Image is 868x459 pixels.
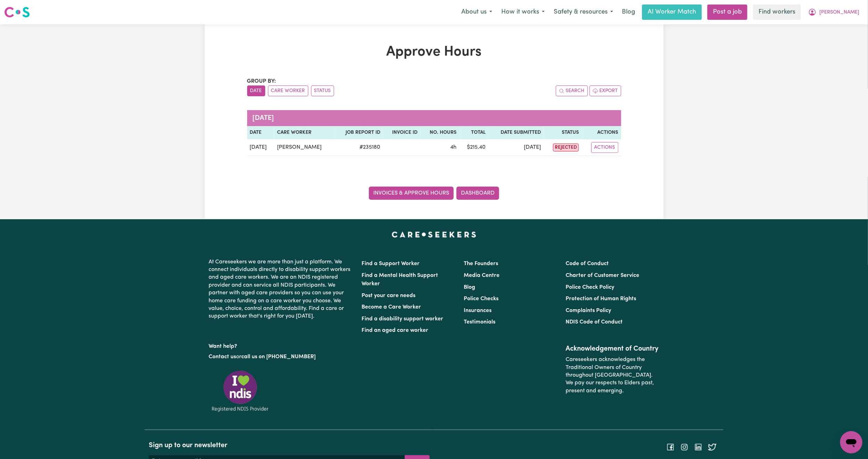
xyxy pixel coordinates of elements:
a: Find a Mental Health Support Worker [362,273,438,287]
a: Complaints Policy [566,308,611,313]
p: Want help? [209,340,354,350]
a: Code of Conduct [566,261,609,267]
a: Follow Careseekers on Facebook [666,444,675,450]
button: How it works [497,5,549,19]
a: Follow Careseekers on Twitter [708,444,716,450]
a: Protection of Human Rights [566,296,636,302]
a: Careseekers home page [392,232,476,237]
span: rejected [553,144,579,151]
a: Blog [464,285,475,290]
a: Find a disability support worker [362,316,444,322]
button: About us [457,5,497,19]
th: No. Hours [420,126,459,139]
a: Insurances [464,308,492,313]
button: Actions [591,142,618,153]
a: NDIS Code of Conduct [566,319,623,325]
a: Become a Care Worker [362,304,421,310]
button: sort invoices by paid status [311,85,334,96]
a: Contact us [209,354,236,360]
th: Invoice ID [383,126,420,139]
img: Registered NDIS provider [209,369,271,413]
button: Export [590,85,621,96]
td: [DATE] [489,139,544,156]
iframe: Button to launch messaging window, conversation in progress [840,431,862,453]
a: Testimonials [464,319,495,325]
p: or [209,350,354,363]
a: Post your care needs [362,293,416,298]
th: Care worker [274,126,335,139]
span: [PERSON_NAME] [819,9,859,16]
h2: Acknowledgement of Country [566,345,659,353]
a: Blog [618,5,639,20]
a: Follow Careseekers on Instagram [680,444,689,450]
button: My Account [804,5,864,19]
td: [DATE] [247,139,274,156]
a: The Founders [464,261,498,267]
td: # 235180 [334,139,383,156]
th: Status [544,126,582,139]
img: Careseekers logo [4,6,30,18]
a: Invoices & Approve Hours [369,187,454,200]
a: call us on [PHONE_NUMBER] [242,354,316,360]
td: [PERSON_NAME] [274,139,335,156]
span: Group by: [247,79,276,84]
a: Careseekers logo [4,4,30,20]
a: Charter of Customer Service [566,273,639,278]
a: Police Checks [464,296,498,302]
button: Search [556,85,588,96]
a: Find workers [753,5,801,20]
h2: Sign up to our newsletter [149,441,430,450]
span: 4 hours [450,145,456,150]
h1: Approve Hours [247,44,621,60]
a: Media Centre [464,273,500,278]
td: $ 215.40 [459,139,488,156]
caption: [DATE] [247,110,621,126]
a: Dashboard [456,187,499,200]
a: Follow Careseekers on LinkedIn [694,444,703,450]
a: Police Check Policy [566,285,614,290]
a: AI Worker Match [642,5,702,20]
th: Date [247,126,274,139]
p: At Careseekers we are more than just a platform. We connect individuals directly to disability su... [209,255,354,323]
p: Careseekers acknowledges the Traditional Owners of Country throughout [GEOGRAPHIC_DATA]. We pay o... [566,353,659,397]
a: Find an aged care worker [362,328,429,333]
button: sort invoices by care worker [268,85,308,96]
th: Total [459,126,488,139]
th: Job Report ID [334,126,383,139]
a: Post a job [707,5,747,20]
a: Find a Support Worker [362,261,420,267]
button: sort invoices by date [247,85,265,96]
th: Actions [582,126,621,139]
button: Safety & resources [549,5,618,19]
th: Date Submitted [489,126,544,139]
